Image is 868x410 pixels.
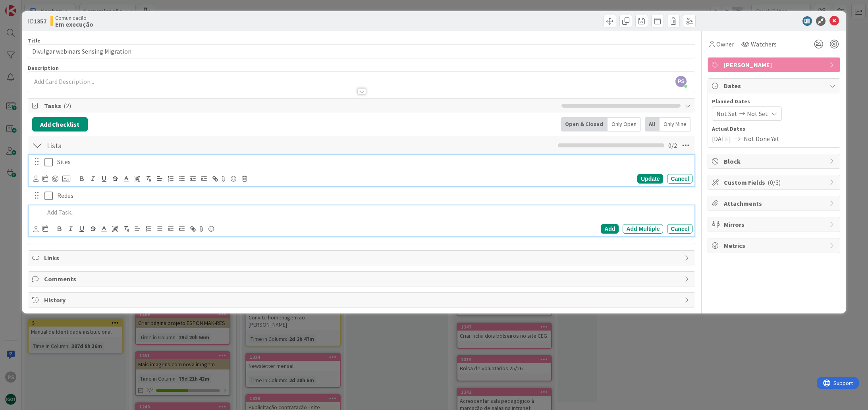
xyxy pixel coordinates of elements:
span: [DATE] [712,134,731,143]
span: Watchers [751,39,777,49]
b: Em execução [55,21,93,27]
p: Sites [57,157,689,166]
span: Not Done Yet [744,134,779,143]
b: 1357 [34,17,46,25]
span: Description [28,64,59,72]
span: 0 / 2 [668,141,677,150]
div: Only Open [608,117,641,132]
span: Links [44,253,681,263]
p: Redes [57,191,689,200]
div: All [645,117,660,132]
span: Comunicação [55,15,93,21]
span: Owner [716,39,734,49]
span: Mirrors [724,220,826,229]
span: History [44,295,681,305]
span: Not Set [747,109,768,118]
div: Cancel [667,174,692,184]
span: Not Set [716,109,737,118]
div: Cancel [667,224,692,234]
span: Tasks [44,101,558,110]
div: Update [637,174,663,184]
span: Attachments [724,199,826,208]
input: type card name here... [28,44,696,58]
label: Title [28,37,41,44]
span: Actual Dates [712,125,836,133]
span: [PERSON_NAME] [724,60,826,70]
button: Add Checklist [32,117,88,132]
input: Add Checklist... [44,138,223,153]
span: Planned Dates [712,97,836,106]
span: ( 2 ) [64,102,71,110]
div: Only Mine [660,117,691,132]
span: ID [28,16,46,26]
span: Custom Fields [724,178,826,187]
span: Comments [44,274,681,284]
div: Open & Closed [561,117,608,132]
span: ( 0/3 ) [768,178,781,186]
span: Dates [724,81,826,91]
div: Add Multiple [623,224,663,234]
div: Add [601,224,619,234]
span: Block [724,157,826,166]
span: Support [17,1,36,11]
span: Metrics [724,241,826,250]
span: PS [675,76,687,87]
